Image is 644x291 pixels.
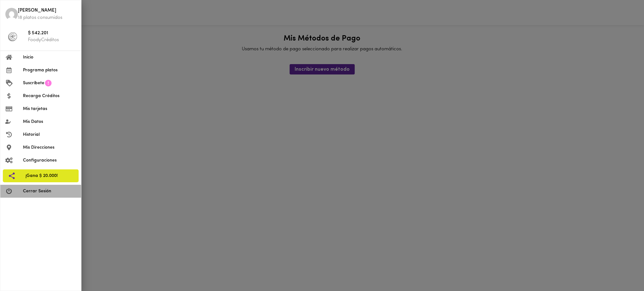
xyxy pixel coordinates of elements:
span: Configuraciones [23,157,76,164]
span: Mis tarjetas [23,106,76,112]
span: $ 542.201 [28,30,76,37]
img: foody-creditos-black.png [8,32,17,41]
span: [PERSON_NAME] [18,7,76,14]
p: 18 platos consumidos [18,14,76,21]
span: ¡Gana $ 20.000! [25,173,74,179]
span: Cerrar Sesión [23,188,76,195]
span: Programa platos [23,67,76,74]
span: Inicio [23,54,76,61]
span: Recarga Créditos [23,93,76,99]
span: Mis Direcciones [23,144,76,151]
p: FoodyCréditos [28,37,76,43]
span: Suscríbete [23,80,44,86]
iframe: Messagebird Livechat Widget [608,255,638,285]
span: Historial [23,131,76,138]
span: Mis Datos [23,118,76,125]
